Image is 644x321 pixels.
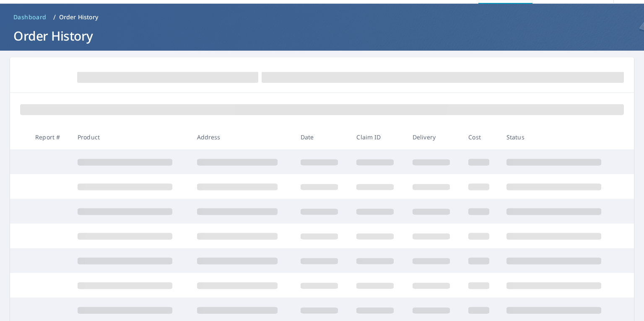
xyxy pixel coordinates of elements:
li: / [53,12,56,22]
th: Delivery [406,125,462,149]
th: Report # [29,125,71,149]
th: Claim ID [350,125,405,149]
p: Order History [59,13,99,21]
span: Dashboard [13,13,47,21]
th: Cost [462,125,500,149]
nav: breadcrumb [10,10,634,24]
th: Status [500,125,619,149]
a: Dashboard [10,10,50,24]
h1: Order History [10,27,634,44]
th: Address [190,125,294,149]
th: Date [294,125,350,149]
th: Product [71,125,190,149]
